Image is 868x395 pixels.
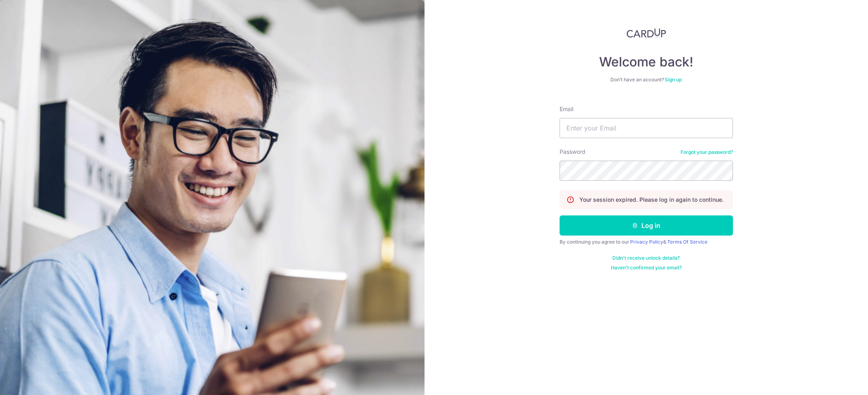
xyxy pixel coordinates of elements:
[560,148,585,156] label: Password
[627,28,666,38] img: CardUp Logo
[560,54,733,70] h4: Welcome back!
[681,149,733,155] a: Forgot your password?
[612,255,680,261] a: Didn't receive unlock details?
[560,239,733,245] div: By continuing you agree to our &
[611,265,682,271] a: Haven't confirmed your email?
[630,239,663,245] a: Privacy Policy
[665,77,682,83] a: Sign up
[560,118,733,138] input: Enter your Email
[579,196,724,204] p: Your session expired. Please log in again to continue.
[560,77,733,83] div: Don’t have an account?
[667,239,708,245] a: Terms Of Service
[560,215,733,236] button: Log in
[560,105,573,113] label: Email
